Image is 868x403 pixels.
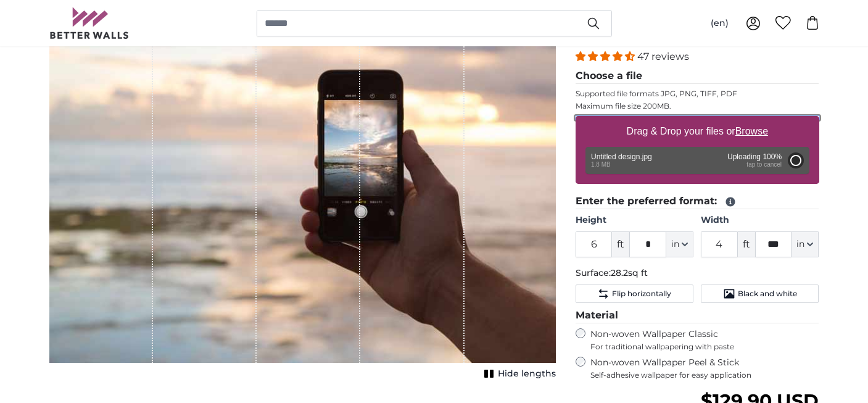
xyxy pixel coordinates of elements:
[735,126,768,136] u: Browse
[666,231,693,257] button: in
[576,214,693,226] label: Height
[49,7,130,39] img: Betterwalls
[481,365,556,383] button: Hide lengths
[701,285,819,303] button: Black and white
[576,267,819,280] p: Surface:
[796,238,804,251] span: in
[738,289,797,299] span: Black and white
[576,51,637,62] span: 4.38 stars
[612,231,629,257] span: ft
[611,267,648,278] span: 28.2sq ft
[792,231,819,257] button: in
[576,89,819,99] p: Supported file formats JPG, PNG, TIFF, PDF
[701,214,819,226] label: Width
[576,285,693,303] button: Flip horizontally
[590,328,819,352] label: Non-woven Wallpaper Classic
[612,289,671,299] span: Flip horizontally
[590,342,819,352] span: For traditional wallpapering with paste
[701,12,738,35] button: (en)
[498,368,556,380] span: Hide lengths
[576,69,819,84] legend: Choose a file
[576,194,819,209] legend: Enter the preferred format:
[621,119,772,144] label: Drag & Drop your files or
[590,357,819,380] label: Non-woven Wallpaper Peel & Stick
[671,238,679,251] span: in
[738,231,755,257] span: ft
[590,370,819,380] span: Self-adhesive wallpaper for easy application
[576,308,819,323] legend: Material
[576,101,819,111] p: Maximum file size 200MB.
[637,51,689,62] span: 47 reviews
